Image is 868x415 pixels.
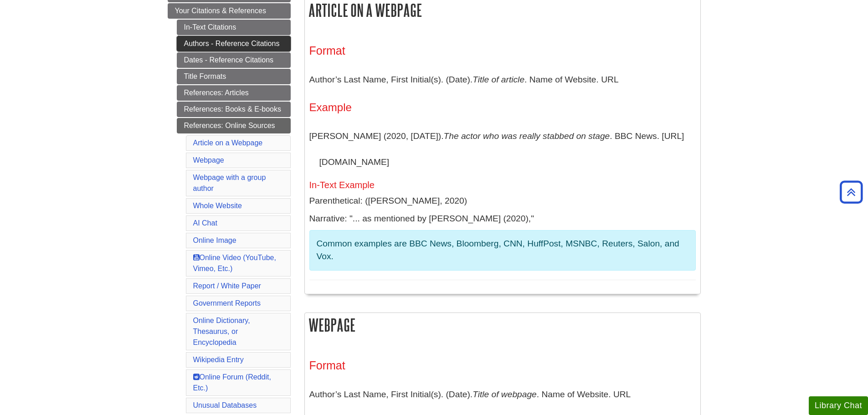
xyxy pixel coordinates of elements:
a: Wikipedia Entry [193,356,244,364]
a: Webpage [193,156,224,164]
a: Back to Top [837,186,866,198]
a: Online Dictionary, Thesaurus, or Encyclopedia [193,317,250,346]
i: Title of webpage [473,389,537,399]
p: Narrative: "... as mentioned by [PERSON_NAME] (2020)," [309,212,696,225]
a: Online Video (YouTube, Vimeo, Etc.) [193,254,276,272]
a: AI Chat [193,219,217,227]
a: References: Online Sources [177,118,291,133]
a: Online Image [193,236,236,244]
a: Title Formats [177,69,291,84]
h5: In-Text Example [309,180,696,190]
i: Title of article [473,75,524,84]
a: Report / White Paper [193,282,261,290]
a: Article on a Webpage [193,139,263,147]
p: Parenthetical: ([PERSON_NAME], 2020) [309,195,696,208]
a: Online Forum (Reddit, Etc.) [193,373,271,392]
h2: Webpage [305,313,700,337]
a: Government Reports [193,299,261,307]
a: Dates - Reference Citations [177,52,291,68]
p: Author’s Last Name, First Initial(s). (Date). . Name of Website. URL [309,67,696,93]
p: Common examples are BBC News, Bloomberg, CNN, HuffPost, MSNBC, Reuters, Salon, and Vox. [317,237,688,264]
a: Authors - Reference Citations [177,36,291,51]
i: The actor who was really stabbed on stage [444,131,610,141]
h3: Format [309,44,696,57]
a: Your Citations & References [168,3,291,19]
a: Whole Website [193,202,242,210]
a: Webpage with a group author [193,174,266,192]
h3: Format [309,359,696,372]
a: References: Articles [177,85,291,101]
p: Author’s Last Name, First Initial(s). (Date). . Name of Website. URL [309,381,696,408]
a: Unusual Databases [193,401,257,409]
span: Your Citations & References [175,7,266,15]
button: Library Chat [809,396,868,415]
h4: Example [309,102,696,113]
a: References: Books & E-books [177,102,291,117]
p: [PERSON_NAME] (2020, [DATE]). . BBC News. [URL][DOMAIN_NAME] [309,123,696,175]
a: In-Text Citations [177,20,291,35]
